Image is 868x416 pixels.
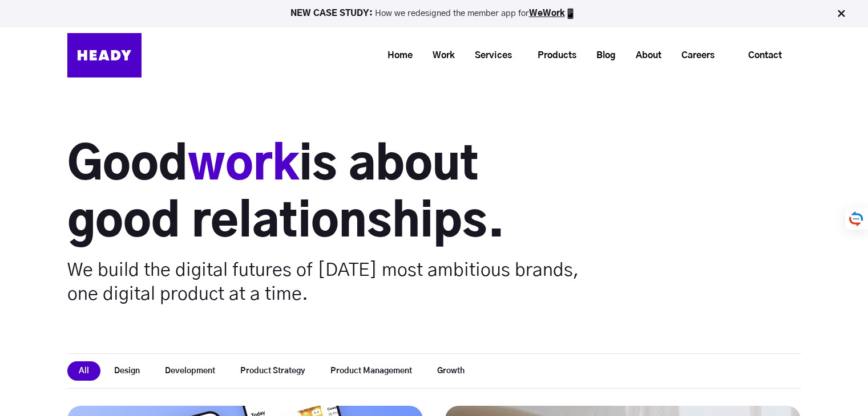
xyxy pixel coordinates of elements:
[529,9,565,18] a: WeWork
[188,143,299,189] span: work
[5,8,863,19] p: How we redesigned the member app for
[667,45,720,66] a: Careers
[730,42,800,68] a: Contact
[67,33,142,78] img: Heady_Logo_Web-01 (1)
[461,45,518,66] a: Services
[565,8,576,19] img: app emoji
[319,361,423,381] button: Product Management
[67,361,100,381] button: All
[835,8,847,19] img: Close Bar
[154,361,227,381] button: Development
[621,45,667,66] a: About
[67,258,580,306] p: We build the digital futures of [DATE] most ambitious brands, one digital product at a time.
[290,9,375,18] strong: NEW CASE STUDY:
[153,42,801,69] div: Navigation Menu
[67,137,580,251] h1: Good is about good relationships.
[426,361,476,381] button: Growth
[229,361,317,381] button: Product Strategy
[582,45,621,66] a: Blog
[373,45,418,66] a: Home
[418,45,461,66] a: Work
[523,45,582,66] a: Products
[103,361,151,381] button: Design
